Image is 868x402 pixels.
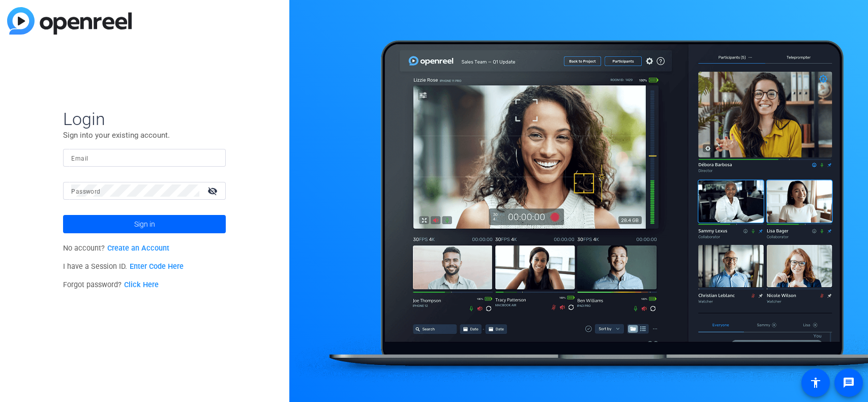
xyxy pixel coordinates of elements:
[124,281,159,289] a: Click Here
[134,211,155,237] span: Sign in
[107,244,169,253] a: Create an Account
[71,155,88,162] mat-label: Email
[63,215,226,233] button: Sign in
[63,130,226,141] p: Sign into your existing account.
[843,377,855,389] mat-icon: message
[63,262,184,271] span: I have a Session ID.
[201,183,226,198] mat-icon: visibility_off
[7,7,132,35] img: blue-gradient.svg
[63,281,159,289] span: Forgot password?
[63,244,169,253] span: No account?
[130,262,184,271] a: Enter Code Here
[71,151,218,164] input: Enter Email Address
[63,108,226,130] span: Login
[810,377,822,389] mat-icon: accessibility
[71,188,100,195] mat-label: Password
